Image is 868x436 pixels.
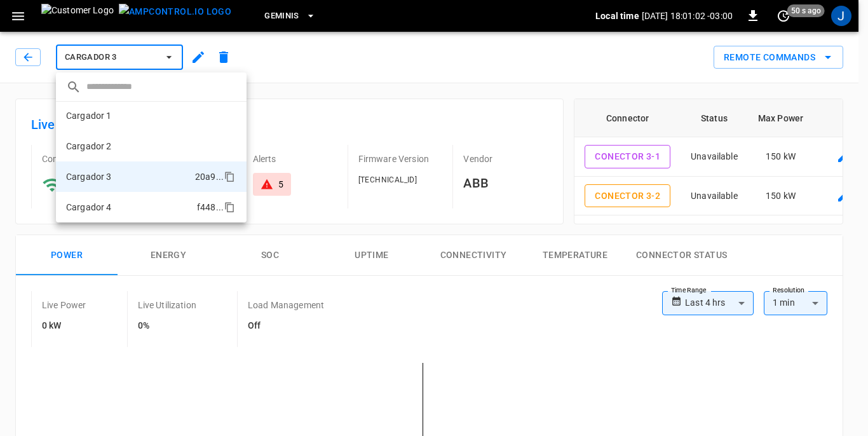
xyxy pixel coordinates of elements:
[66,201,112,214] p: Cargador 4
[66,109,112,122] p: Cargador 1
[66,170,112,183] p: Cargador 3
[223,200,237,215] div: copy
[223,169,237,184] div: copy
[66,140,112,153] p: Cargador 2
